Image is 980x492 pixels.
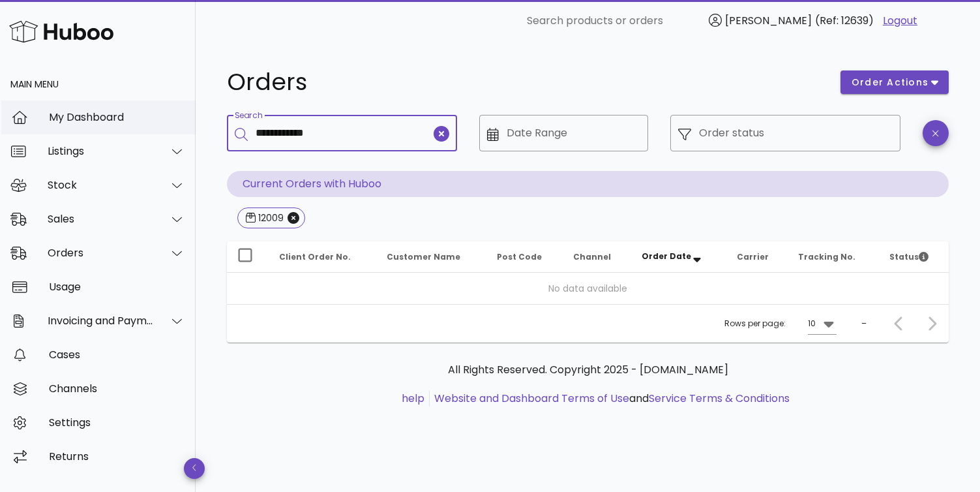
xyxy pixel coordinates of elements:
div: Invoicing and Payments [48,315,154,327]
th: Client Order No. [269,241,376,273]
p: Current Orders with Huboo [227,171,949,197]
th: Tracking No. [788,241,879,273]
span: Post Code [497,251,542,262]
div: Listings [48,145,154,157]
h1: Orders [227,70,825,94]
span: [PERSON_NAME] [725,13,812,28]
th: Carrier [726,241,788,273]
th: Customer Name [376,241,486,273]
th: Order Date: Sorted descending. Activate to remove sorting. [631,241,727,273]
div: My Dashboard [49,111,185,123]
div: Channels [49,382,185,395]
img: Huboo Logo [9,18,113,46]
div: 10 [808,318,816,330]
div: Settings [49,416,185,429]
button: order actions [840,70,949,94]
div: Stock [48,179,154,191]
li: and [430,391,790,407]
a: Logout [883,13,917,29]
span: Status [889,251,928,262]
span: (Ref: 12639) [815,13,874,28]
div: Cases [49,348,185,361]
div: 10Rows per page: [808,313,837,334]
div: Rows per page: [724,305,837,343]
td: No data available [227,273,949,304]
th: Post Code [486,241,563,273]
button: Close [288,212,299,224]
div: Orders [48,247,154,259]
th: Status [879,241,949,273]
div: – [861,318,867,330]
th: Channel [563,241,631,273]
span: Client Order No. [279,251,351,262]
div: Returns [49,450,185,463]
a: Service Terms & Conditions [649,391,790,406]
p: All Rights Reserved. Copyright 2025 - [DOMAIN_NAME] [237,362,938,378]
span: Customer Name [387,251,460,262]
span: order actions [851,76,929,89]
span: Order Date [642,251,691,262]
span: Channel [573,251,611,262]
span: Carrier [737,251,769,262]
div: 12009 [256,211,284,224]
a: help [402,391,424,406]
div: Sales [48,213,154,225]
button: clear icon [434,126,449,142]
label: Search [235,111,262,121]
div: Usage [49,281,185,293]
span: Tracking No. [798,251,855,262]
a: Website and Dashboard Terms of Use [434,391,629,406]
